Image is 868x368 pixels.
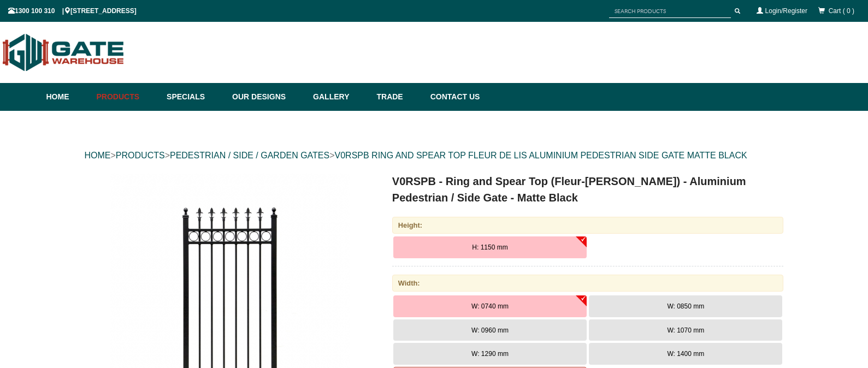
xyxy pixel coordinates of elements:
span: W: 0740 mm [471,302,509,310]
div: > > > [85,138,784,173]
button: W: 1070 mm [589,319,782,341]
a: Contact Us [425,83,480,111]
div: Width: [392,275,784,292]
span: W: 0850 mm [667,302,704,310]
span: W: 1400 mm [667,350,704,358]
span: W: 1070 mm [667,327,704,334]
a: Specials [161,83,227,111]
span: H: 1150 mm [472,244,507,251]
button: W: 0850 mm [589,295,782,317]
a: HOME [85,151,111,160]
span: 1300 100 310 | [STREET_ADDRESS] [8,7,137,15]
a: Home [46,83,91,111]
a: Trade [371,83,424,111]
button: H: 1150 mm [393,236,587,258]
a: Products [91,83,162,111]
span: Cart ( 0 ) [829,7,854,15]
a: Login/Register [765,7,807,15]
div: Height: [392,217,784,234]
span: W: 0960 mm [471,327,509,334]
a: PEDESTRIAN / SIDE / GARDEN GATES [170,151,329,160]
h1: V0RSPB - Ring and Spear Top (Fleur-[PERSON_NAME]) - Aluminium Pedestrian / Side Gate - Matte Black [392,173,784,206]
a: PRODUCTS [116,151,165,160]
a: V0RSPB RING AND SPEAR TOP FLEUR DE LIS ALUMINIUM PEDESTRIAN SIDE GATE MATTE BLACK [335,151,747,160]
a: Gallery [308,83,371,111]
span: W: 1290 mm [471,350,509,358]
button: W: 0740 mm [393,295,587,317]
a: Our Designs [227,83,308,111]
button: W: 1400 mm [589,343,782,365]
input: SEARCH PRODUCTS [609,4,731,18]
button: W: 1290 mm [393,343,587,365]
button: W: 0960 mm [393,319,587,341]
